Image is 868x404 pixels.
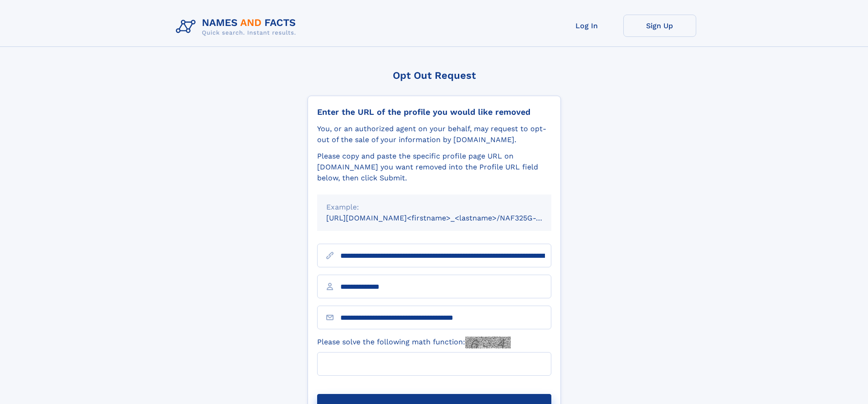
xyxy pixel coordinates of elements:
[326,214,569,222] small: [URL][DOMAIN_NAME]<firstname>_<lastname>/NAF325G-xxxxxxxx
[326,202,542,213] div: Example:
[317,107,551,117] div: Enter the URL of the profile you would like removed
[317,151,551,184] div: Please copy and paste the specific profile page URL on [DOMAIN_NAME] you want removed into the Pr...
[623,15,696,37] a: Sign Up
[550,15,623,37] a: Log In
[308,70,561,81] div: Opt Out Request
[317,337,511,348] label: Please solve the following math function:
[317,123,551,145] div: You, or an authorized agent on your behalf, may request to opt-out of the sale of your informatio...
[172,15,303,39] img: Logo Names and Facts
